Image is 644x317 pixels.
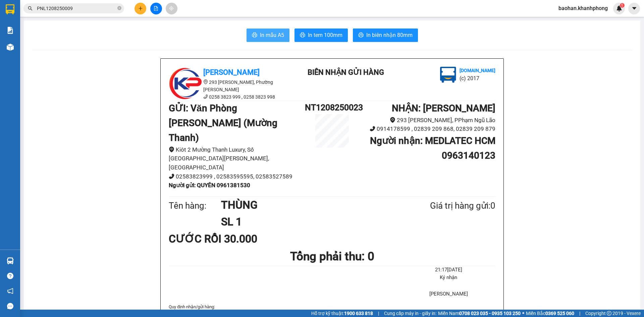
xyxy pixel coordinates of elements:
span: printer [252,32,257,39]
span: phone [169,173,174,179]
span: message [7,303,13,309]
b: BIÊN NHẬN GỬI HÀNG [308,68,384,76]
b: Người nhận : MEDLATEC HCM 0963140123 [370,135,495,161]
input: Tìm tên, số ĐT hoặc mã đơn [37,5,116,12]
span: ⚪️ [522,312,524,315]
span: Miền Nam [438,310,521,317]
span: environment [169,147,174,152]
img: warehouse-icon [7,257,14,264]
span: baohan.khanhphong [553,4,613,12]
div: CƯỚC RỒI 30.000 [169,230,276,247]
span: printer [358,32,364,39]
span: Hỗ trợ kỹ thuật: [311,310,373,317]
span: environment [203,80,208,84]
span: In mẫu A5 [260,31,284,39]
button: caret-down [628,3,640,14]
li: [PERSON_NAME] [3,3,97,16]
b: [DOMAIN_NAME] [460,68,495,73]
button: aim [166,3,177,14]
span: phone [203,94,208,99]
span: question-circle [7,273,13,279]
button: file-add [150,3,162,14]
span: plus [138,6,143,11]
li: 0258 3823 999 , 0258 3823 998 [169,93,289,101]
span: search [28,6,33,11]
strong: 1900 633 818 [344,311,373,316]
div: Giá trị hàng gửi: 0 [397,199,495,213]
li: Ký nhận [402,274,495,282]
strong: 0369 525 060 [545,311,574,316]
strong: 0708 023 035 - 0935 103 250 [459,311,521,316]
li: 293 [PERSON_NAME], PPhạm Ngũ Lão [359,116,495,125]
span: notification [7,288,13,294]
b: [PERSON_NAME] [203,68,260,76]
li: [PERSON_NAME] [402,290,495,298]
img: logo.jpg [169,67,202,100]
li: VP [PERSON_NAME] [46,29,89,36]
span: In biên nhận 80mm [366,31,413,39]
span: Miền Bắc [526,310,574,317]
b: Người gửi : QUYÊN 0961381530 [169,182,250,189]
span: printer [300,32,305,39]
span: close-circle [117,6,121,10]
span: file-add [154,6,158,11]
button: printerIn mẫu A5 [247,29,289,42]
li: 02583823999 , 02583595595, 02583527589 [169,172,305,181]
button: printerIn biên nhận 80mm [353,29,418,42]
span: environment [46,37,51,42]
button: plus [135,3,146,14]
span: environment [390,117,395,123]
img: warehouse-icon [7,44,14,51]
li: (c) 2017 [460,74,495,83]
button: printerIn tem 100mm [294,29,348,42]
img: icon-new-feature [616,5,622,11]
div: Tên hàng: [169,199,221,213]
b: NHẬN : [PERSON_NAME] [392,103,495,114]
img: logo.jpg [3,3,27,27]
img: logo.jpg [440,67,456,83]
h1: SL 1 [221,213,397,230]
sup: 1 [620,3,625,8]
span: close-circle [117,5,121,12]
span: 1 [621,3,623,8]
span: aim [169,6,174,11]
b: 293 [PERSON_NAME], PPhạm Ngũ Lão [46,37,83,57]
li: 0914178599 , 02839 209 868, 02839 209 879 [359,124,495,134]
img: solution-icon [7,27,14,34]
h1: NT1208250023 [305,101,359,114]
img: logo-vxr [6,4,14,14]
li: 293 [PERSON_NAME], Phường [PERSON_NAME] [169,78,289,93]
h1: Tổng phải thu: 0 [169,247,495,266]
h1: THÙNG [221,197,397,213]
span: Cung cấp máy in - giấy in: [384,310,436,317]
li: 21:17[DATE] [402,266,495,274]
li: Kiôt 2 Mường Thanh Luxury, Số [GEOGRAPHIC_DATA][PERSON_NAME], [GEOGRAPHIC_DATA] [169,145,305,172]
li: VP Văn Phòng [PERSON_NAME] (Mường Thanh) [3,29,46,51]
span: | [378,310,379,317]
b: GỬI : Văn Phòng [PERSON_NAME] (Mường Thanh) [169,103,277,143]
span: copyright [607,311,611,316]
span: In tem 100mm [308,31,342,39]
span: | [579,310,580,317]
span: phone [370,126,375,131]
span: caret-down [631,5,637,11]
